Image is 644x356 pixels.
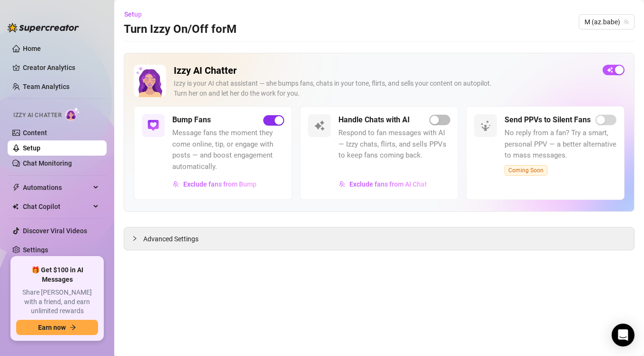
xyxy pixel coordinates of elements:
[23,144,40,152] a: Setup
[132,236,138,241] span: collapsed
[23,227,87,235] a: Discover Viral Videos
[339,181,346,188] img: svg%3e
[65,107,80,121] img: AI Chatter
[38,324,66,331] span: Earn now
[183,180,257,188] span: Exclude fans from Bump
[172,128,284,172] span: Message fans the moment they come online, tip, or engage with posts — and boost engagement automa...
[8,23,79,32] img: logo-BBDzfeDw.svg
[143,234,198,244] span: Advanced Settings
[12,203,19,210] img: Chat Copilot
[349,180,427,188] span: Exclude fans from AI Chat
[480,120,491,131] img: svg%3e
[505,128,616,161] span: No reply from a fan? Try a smart, personal PPV — a better alternative to mass messages.
[124,10,142,18] span: Setup
[124,7,149,22] button: Setup
[505,114,591,126] h5: Send PPVs to Silent Fans
[172,114,211,126] h5: Bump Fans
[174,65,595,77] h2: Izzy AI Chatter
[23,246,48,254] a: Settings
[172,177,257,192] button: Exclude fans from Bump
[124,22,237,37] h3: Turn Izzy On/Off for M
[69,324,76,331] span: arrow-right
[173,181,179,188] img: svg%3e
[16,320,98,335] button: Earn nowarrow-right
[23,199,90,214] span: Chat Copilot
[23,159,72,167] a: Chat Monitoring
[314,120,325,131] img: svg%3e
[612,324,634,346] div: Open Intercom Messenger
[585,15,629,29] span: M (az.babe)
[134,65,166,97] img: Izzy AI Chatter
[624,19,629,25] span: team
[13,111,61,120] span: Izzy AI Chatter
[174,79,595,99] div: Izzy is your AI chat assistant — she bumps fans, chats in your tone, flirts, and sells your conte...
[338,177,427,192] button: Exclude fans from AI Chat
[505,165,547,176] span: Coming Soon
[148,120,159,131] img: svg%3e
[23,180,90,195] span: Automations
[23,83,69,90] a: Team Analytics
[132,233,143,244] div: collapsed
[23,60,99,75] a: Creator Analytics
[16,288,98,316] span: Share [PERSON_NAME] with a friend, and earn unlimited rewards
[338,114,410,126] h5: Handle Chats with AI
[16,266,98,284] span: 🎁 Get $100 in AI Messages
[23,129,47,137] a: Content
[12,184,20,191] span: thunderbolt
[23,45,41,52] a: Home
[338,128,450,161] span: Respond to fan messages with AI — Izzy chats, flirts, and sells PPVs to keep fans coming back.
